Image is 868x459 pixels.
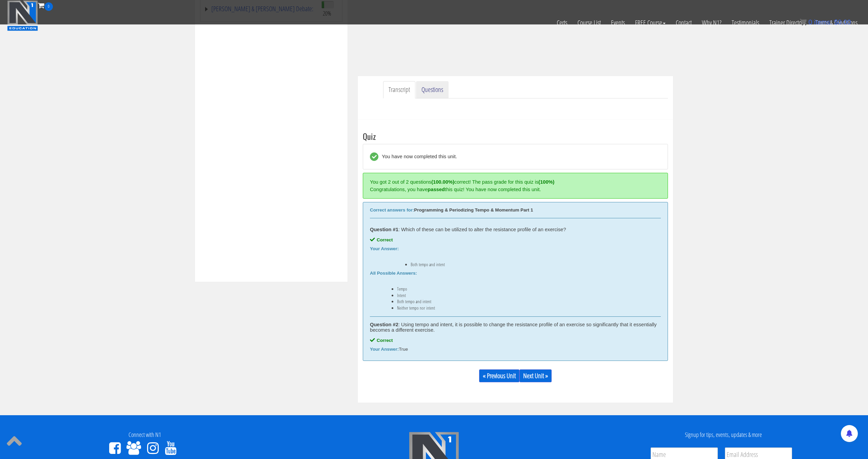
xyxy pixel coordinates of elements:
strong: Question #1 [370,227,398,232]
b: Correct answers for: [370,207,414,213]
strong: (100%) [538,179,554,185]
img: icon11.png [800,19,807,25]
div: : Which of these can be utilized to alter the resistance profile of an exercise? [370,227,661,232]
img: n1-education [7,0,38,31]
div: You got 2 out of 2 questions correct! The pass grade for this quiz is [370,178,657,186]
span: 0 [808,18,812,26]
a: Events [606,11,630,35]
h4: Connect with N1 [5,432,284,438]
a: Contact [671,11,697,35]
b: Your Answer: [370,347,399,352]
div: Congratulations, you have this quiz! You have now completed this unit. [370,186,657,193]
a: 0 items: $0.00 [800,18,851,26]
div: Correct [370,237,661,243]
a: 0 [38,1,53,10]
h3: Quiz [363,132,668,141]
li: Both tempo and intent [411,262,647,267]
strong: Question #2 [370,322,398,327]
li: Intent [397,293,647,298]
a: FREE Course [630,11,671,35]
li: Neither tempo nor intent [397,305,647,311]
bdi: 0.00 [834,18,851,26]
a: Why N1? [697,11,727,35]
a: Testimonials [727,11,764,35]
a: Terms & Conditions [810,11,863,35]
b: Your Answer: [370,246,399,251]
div: Programming & Periodizing Tempo & Momentum Part 1 [370,207,661,213]
a: Course List [572,11,606,35]
li: Both tempo and intent [397,299,647,304]
h4: Signup for tips, events, updates & more [584,432,863,438]
a: Certs [552,11,572,35]
div: Correct [370,338,661,343]
a: Trainer Directory [764,11,810,35]
a: Questions [416,81,449,98]
li: Tempo [397,286,647,292]
span: 0 [44,2,53,11]
b: All Possible Answers: [370,271,417,276]
a: « Previous Unit [479,369,519,382]
div: True [370,347,661,352]
a: Next Unit » [519,369,552,382]
div: You have now completed this unit. [378,152,457,161]
span: $ [834,18,838,26]
strong: passed [428,187,445,192]
strong: (100.00%) [431,179,454,185]
div: : Using tempo and intent, it is possible to change the resistance profile of an exercise so signi... [370,322,661,333]
a: Transcript [383,81,415,98]
span: items: [814,18,832,26]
